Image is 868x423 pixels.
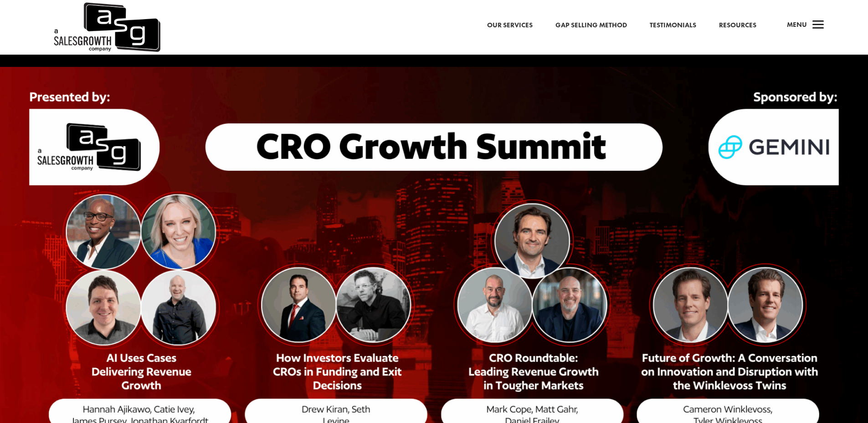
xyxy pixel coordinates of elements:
a: Testimonials [650,20,696,31]
a: Resources [719,20,756,31]
span: a [809,16,827,35]
a: Our Services [487,20,533,31]
a: Gap Selling Method [555,20,627,31]
span: Menu [787,20,807,29]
